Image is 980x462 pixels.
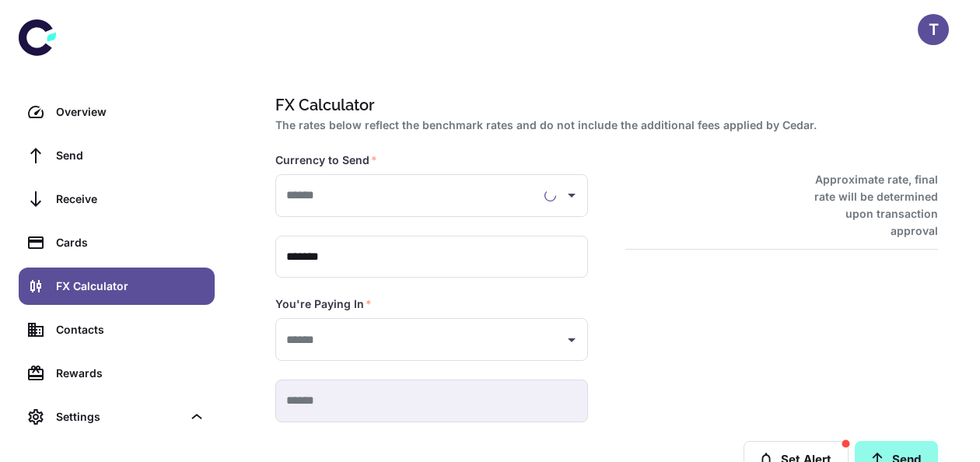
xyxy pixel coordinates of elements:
a: Receive [19,180,215,218]
label: You're Paying In [275,296,372,312]
label: Currency to Send [275,152,377,168]
a: Rewards [19,355,215,392]
div: Send [56,147,205,164]
h1: FX Calculator [275,93,932,117]
div: FX Calculator [56,278,205,295]
div: Contacts [56,321,205,338]
button: Open [561,184,583,206]
a: Overview [19,93,215,131]
a: Send [19,137,215,174]
a: Contacts [19,311,215,348]
div: Settings [56,408,182,425]
div: Receive [56,191,205,208]
div: Settings [19,398,215,436]
div: Cards [56,234,205,251]
div: Overview [56,103,205,121]
a: Cards [19,224,215,261]
button: Open [561,329,583,351]
button: T [918,14,949,45]
div: Rewards [56,365,205,382]
h6: Approximate rate, final rate will be determined upon transaction approval [797,171,938,240]
a: FX Calculator [19,268,215,305]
